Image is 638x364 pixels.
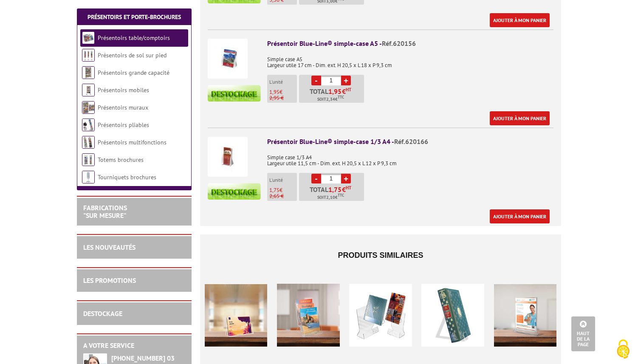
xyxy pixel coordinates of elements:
[613,339,634,360] img: Cookies (fenêtre modale)
[269,95,297,101] p: 2,95 €
[338,193,344,198] sup: TTC
[326,96,335,103] span: 2,34
[490,111,550,125] a: Ajouter à mon panier
[346,87,351,93] sup: HT
[301,88,364,103] p: Total
[98,34,170,42] a: Présentoirs table/comptoirs
[571,316,595,351] a: Haut de la page
[83,342,185,350] h2: A votre service
[269,89,297,95] p: €
[98,51,167,59] a: Présentoirs de sol sur pied
[82,84,95,96] img: Présentoirs mobiles
[98,69,169,76] a: Présentoirs grande capacité
[269,177,297,183] p: L'unité
[490,209,550,223] a: Ajouter à mon panier
[269,79,297,85] p: L'unité
[98,156,144,164] a: Totems brochures
[82,119,95,131] img: Présentoirs pliables
[98,104,148,111] a: Présentoirs muraux
[88,13,181,21] a: Présentoirs et Porte-brochures
[83,309,122,318] a: DESTOCKAGE
[342,88,346,95] span: €
[82,136,95,149] img: Présentoirs multifonctions
[311,76,321,85] a: -
[267,51,553,68] p: Simple case A5 Largeur utile 17 cm - Dim. ext. H 20,5 x L 18 x P 9,3 cm
[346,185,351,191] sup: HT
[98,138,167,146] a: Présentoirs multifonctions
[267,39,553,48] div: Présentoir Blue-Line® simple-case A5 -
[269,187,297,193] p: €
[83,276,136,285] a: LES PROMOTIONS
[341,76,351,85] a: +
[82,153,95,166] img: Totems brochures
[301,186,364,201] p: Total
[208,39,248,79] img: Présentoir Blue-Line® simple-case A5
[98,173,156,181] a: Tourniquets brochures
[269,186,279,194] span: 1,75
[341,174,351,183] a: +
[98,86,149,94] a: Présentoirs mobiles
[82,101,95,114] img: Présentoirs muraux
[490,13,550,27] a: Ajouter à mon panier
[82,66,95,79] img: Présentoirs grande capacité
[267,137,553,147] div: Présentoir Blue-Line® simple-case 1/3 A4 -
[83,243,136,251] a: LES NOUVEAUTÉS
[269,193,297,199] p: 2,65 €
[328,186,342,193] span: 1,75
[111,354,175,362] strong: [PHONE_NUMBER] 03
[98,121,149,129] a: Présentoirs pliables
[342,186,346,193] span: €
[394,137,428,146] span: Réf.620166
[208,85,261,102] img: destockage
[82,171,95,183] img: Tourniquets brochures
[311,174,321,183] a: -
[208,137,248,177] img: Présentoir Blue-Line® simple-case 1/3 A4
[382,39,416,48] span: Réf.620156
[317,96,344,103] span: Soit €
[608,335,638,364] button: Cookies (fenêtre modale)
[328,88,342,95] span: 1,95
[82,31,95,44] img: Présentoirs table/comptoirs
[83,203,127,220] a: FABRICATIONS"Sur Mesure"
[338,95,344,99] sup: TTC
[269,88,279,96] span: 1,95
[326,194,335,201] span: 2,10
[267,149,553,166] p: Simple case 1/3 A4 Largeur utile 11,5 cm - Dim. ext. H 20,5 x L 12 x P 9,3 cm
[208,183,261,200] img: destockage
[338,251,423,260] span: Produits similaires
[317,194,344,201] span: Soit €
[82,49,95,62] img: Présentoirs de sol sur pied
